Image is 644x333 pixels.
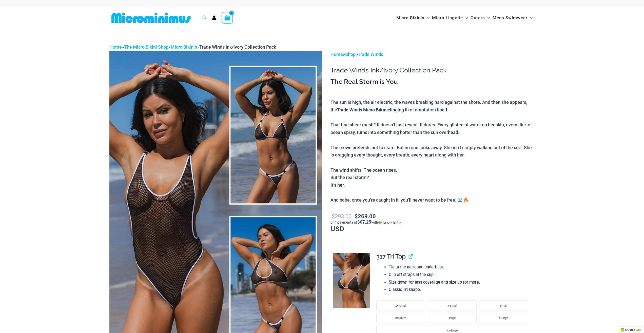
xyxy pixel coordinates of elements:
[109,44,122,50] a: Home
[330,51,535,58] p: > >
[109,44,276,50] span: » » »
[378,220,396,225] img: Sezzle
[449,316,456,320] span: large
[447,329,458,332] span: xx-large
[330,212,535,232] p: USD
[528,11,533,24] span: Menu Toggle
[395,304,406,307] span: xx-small
[124,44,168,50] a: The Micro Bikini Shop
[500,304,507,307] span: small
[212,15,217,20] a: Account icon link
[357,219,371,225] span: $67.25
[389,286,531,293] li: Classic Tri shape.
[333,253,370,308] img: Tradewinds Ink and Ivory 317 Tri Top
[376,300,425,310] li: xx-small
[395,316,406,320] span: medium
[330,99,535,204] p: The sun is high, the air electric, the waves breaking hard against the shore. And then she appear...
[330,52,343,57] a: Home
[424,11,430,24] span: Menu Toggle
[389,271,531,279] li: Clip off straps at the cup.
[330,220,535,225] div: or 4 payments of$67.25withSezzle Click to learn more about Sezzle
[463,11,468,24] span: Menu Toggle
[389,279,531,286] li: Size down for less coverage and size up for more.
[376,253,406,260] span: 317 Tri Top
[479,313,528,323] li: x-large
[171,44,197,50] a: Micro Bikinis
[428,313,477,323] li: large
[469,10,491,26] a: OutersMenu ToggleMenu Toggle
[345,52,356,57] a: Shop
[428,300,477,310] li: x-small
[330,77,535,86] h3: The Real Storm is You
[332,212,352,220] bdi: 293.00
[337,107,388,113] b: Trade Winds Micro Bikini
[491,10,534,26] a: Mens SwimwearMenu ToggleMenu Toggle
[431,10,469,26] a: Micro LingerieMenu ToggleMenu Toggle
[376,313,425,323] li: medium
[202,15,207,21] a: Search icon link
[395,10,431,26] a: Micro BikinisMenu ToggleMenu Toggle
[199,44,276,50] span: Trade Winds Ink/Ivory Collection Pack
[332,212,335,220] span: $
[109,12,193,24] img: MM SHOP LOGO FLAT
[485,11,490,24] span: Menu Toggle
[493,11,528,24] span: Mens Swimwear
[394,9,535,26] nav: Site Navigation
[330,220,535,225] div: or 4 payments of with
[479,300,528,310] li: small
[447,304,457,307] span: x-small
[222,12,233,24] a: View Shopping Cart, empty
[471,11,485,24] span: Outers
[396,11,424,24] span: Micro Bikinis
[330,66,535,74] h1: Trade Winds Ink/Ivory Collection Pack
[358,52,383,57] a: Trade Winds
[432,11,463,24] span: Micro Lingerie
[355,212,358,220] span: $
[499,316,508,320] span: x-large
[389,263,531,271] li: Tie at the neck and underbust.
[355,212,376,220] bdi: 269.00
